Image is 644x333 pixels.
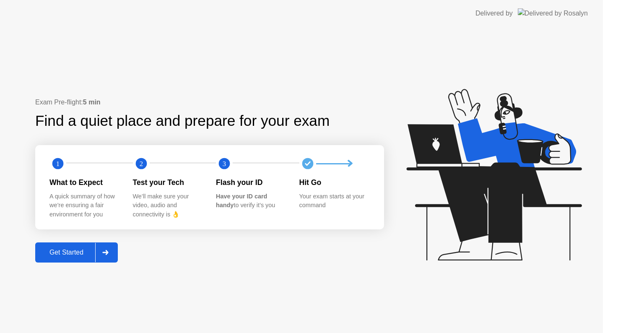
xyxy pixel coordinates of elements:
[518,8,588,18] img: Delivered by Rosalyn
[83,99,101,106] b: 5 min
[216,193,267,209] b: Have your ID card handy
[299,192,369,210] div: Your exam starts at your command
[299,177,369,188] div: Hit Go
[133,177,203,188] div: Test your Tech
[475,8,513,18] div: Delivered by
[133,192,203,219] div: We’ll make sure your video, audio and connectivity is 👌
[216,177,286,188] div: Flash your ID
[49,177,119,188] div: What to Expect
[35,97,384,107] div: Exam Pre-flight:
[216,192,286,210] div: to verify it’s you
[35,242,118,263] button: Get Started
[56,160,60,168] text: 1
[38,249,95,256] div: Get Started
[49,192,119,219] div: A quick summary of how we’re ensuring a fair environment for you
[223,160,226,168] text: 3
[139,160,143,168] text: 2
[35,110,331,132] div: Find a quiet place and prepare for your exam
